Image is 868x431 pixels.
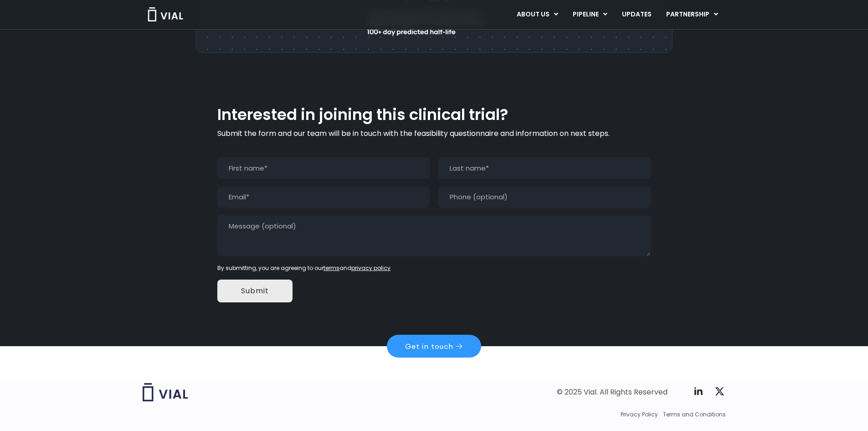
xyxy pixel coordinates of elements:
[324,264,339,272] a: terms
[438,186,651,208] input: Phone (optional)
[351,264,390,272] a: privacy policy
[663,410,726,419] a: Terms and Conditions
[143,383,188,401] img: Vial logo wih "Vial" spelled out
[659,7,725,22] a: PARTNERSHIPMenu Toggle
[217,264,651,272] div: By submitting, you are agreeing to our and
[565,7,614,22] a: PIPELINEMenu Toggle
[405,343,453,350] span: Get in touch
[621,410,658,419] a: Privacy Policy
[557,387,668,397] div: © 2025 Vial. All Rights Reserved
[217,128,651,139] p: Submit the form and our team will be in touch with the feasibility questionnaire and information ...
[387,335,481,358] a: Get in touch
[615,7,658,22] a: UPDATES
[438,157,651,179] input: Last name*
[217,280,293,302] input: Submit
[509,7,565,22] a: ABOUT USMenu Toggle
[217,106,651,124] h2: Interested in joining this clinical trial?
[147,7,184,21] img: Vial Logo
[217,157,430,179] input: First name*
[217,186,430,208] input: Email*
